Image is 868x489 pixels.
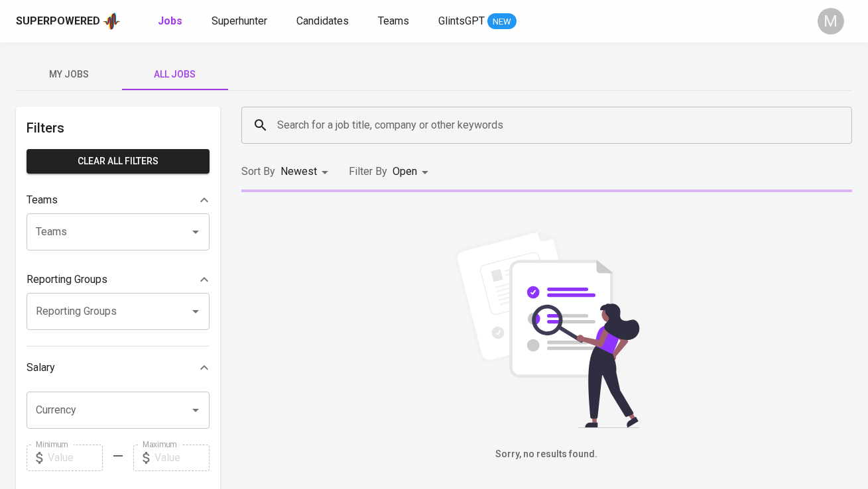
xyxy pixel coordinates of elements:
[818,8,844,34] div: M
[16,14,100,29] div: Superpowered
[27,266,210,293] div: Reporting Groups
[186,401,205,419] button: Open
[158,15,182,27] b: Jobs
[378,13,412,30] a: Teams
[27,360,55,376] p: Salary
[438,13,517,30] a: GlintsGPT NEW
[212,15,267,27] span: Superhunter
[378,15,409,27] span: Teams
[349,164,387,180] p: Filter By
[186,223,205,241] button: Open
[16,11,121,31] a: Superpoweredapp logo
[24,66,114,83] span: My Jobs
[280,164,317,180] p: Newest
[438,15,485,27] span: GlintsGPT
[27,192,58,208] p: Teams
[27,354,210,381] div: Salary
[212,13,270,30] a: Superhunter
[296,15,349,27] span: Candidates
[448,229,647,428] img: file_searching.svg
[27,272,107,288] p: Reporting Groups
[241,164,275,180] p: Sort By
[48,445,103,471] input: Value
[27,149,210,174] button: Clear All filters
[296,13,351,30] a: Candidates
[393,165,417,178] span: Open
[186,302,205,321] button: Open
[37,153,199,170] span: Clear All filters
[27,187,210,213] div: Teams
[103,11,121,31] img: app logo
[158,13,185,30] a: Jobs
[241,447,852,462] h6: Sorry, no results found.
[393,160,433,184] div: Open
[155,445,210,471] input: Value
[130,66,220,83] span: All Jobs
[487,15,517,28] span: NEW
[27,117,210,138] h6: Filters
[280,160,333,184] div: Newest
